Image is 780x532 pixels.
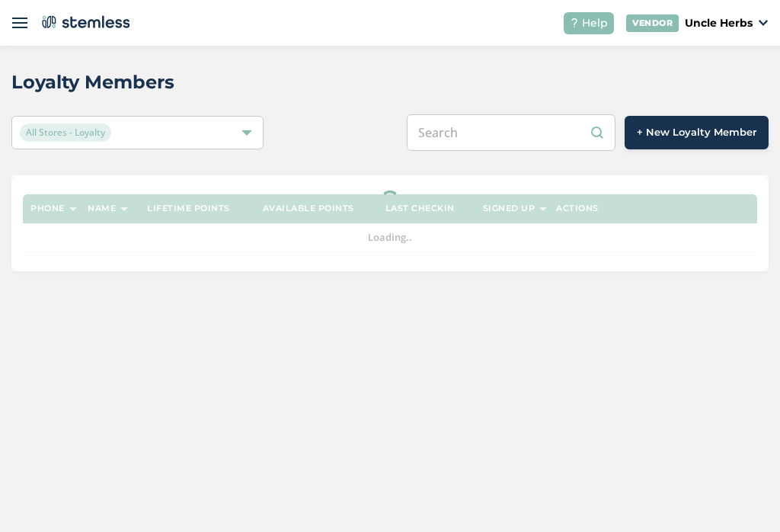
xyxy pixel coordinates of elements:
h2: Loyalty Members [11,69,174,96]
img: icon-menu-open-1b7a8edd.svg [12,15,27,30]
span: All Stores - Loyalty [20,123,111,142]
span: + New Loyalty Member [637,125,756,140]
p: Uncle Herbs [685,15,753,31]
img: logo-dark-0685b13c.svg [39,11,130,34]
iframe: Chat Widget [704,459,780,532]
div: VENDOR [626,14,679,32]
img: icon-help-white-03924b79.svg [570,18,579,27]
button: + New Loyalty Member [625,116,769,149]
input: Search [407,114,615,151]
img: icon_down-arrow-small-66adaf34.svg [759,20,768,26]
span: Help [582,15,608,31]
